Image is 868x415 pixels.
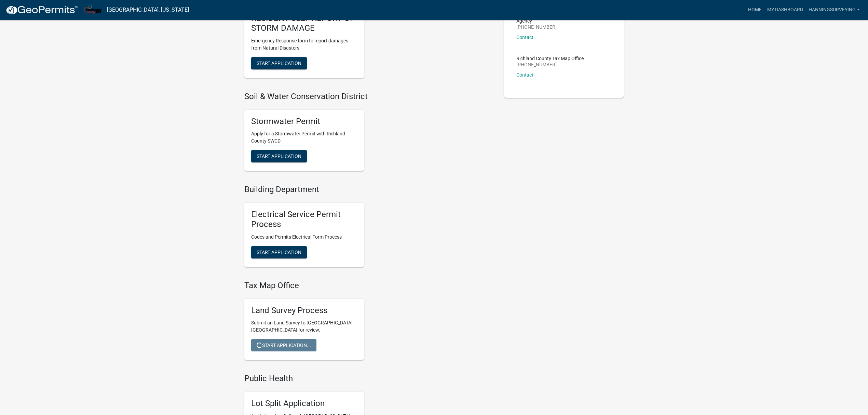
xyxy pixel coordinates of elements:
[251,117,357,126] h5: Stormwater Permit
[257,343,311,348] span: Start Application...
[251,13,357,33] h5: RESIDENT SELF REPORT OF STORM DAMAGE
[244,185,494,195] h4: Building Department
[516,72,533,78] a: Contact
[257,249,301,255] span: Start Application
[251,246,307,258] button: Start Application
[251,233,357,241] p: Codes and Permits Electrical Form Process
[516,35,533,40] a: Contact
[257,153,301,159] span: Start Application
[516,25,611,29] p: [PHONE_NUMBER]
[745,3,764,16] a: Home
[251,210,357,229] h5: Electrical Service Permit Process
[244,92,494,102] h4: Soil & Water Conservation District
[764,3,806,16] a: My Dashboard
[251,57,307,69] button: Start Application
[251,37,357,52] p: Emergency Response form to report damages from Natural Disasters
[251,339,316,351] button: Start Application...
[84,5,101,14] img: Richland County, Ohio
[257,60,301,66] span: Start Application
[244,281,494,291] h4: Tax Map Office
[516,56,584,61] p: Richland County Tax Map Office
[251,130,357,145] p: Apply for a Stormwater Permit with Richland County SWCD
[516,14,611,23] p: Richland County Emergency Management Agency
[806,3,863,16] a: HanningSurveying
[251,319,357,334] p: Submit an Land Survey to [GEOGRAPHIC_DATA] [GEOGRAPHIC_DATA] for review.
[251,399,357,409] h5: Lot Split Application
[251,306,357,316] h5: Land Survey Process
[107,4,189,16] a: [GEOGRAPHIC_DATA], [US_STATE]
[516,62,584,67] p: [PHONE_NUMBER]
[244,374,494,384] h4: Public Health
[251,150,307,162] button: Start Application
